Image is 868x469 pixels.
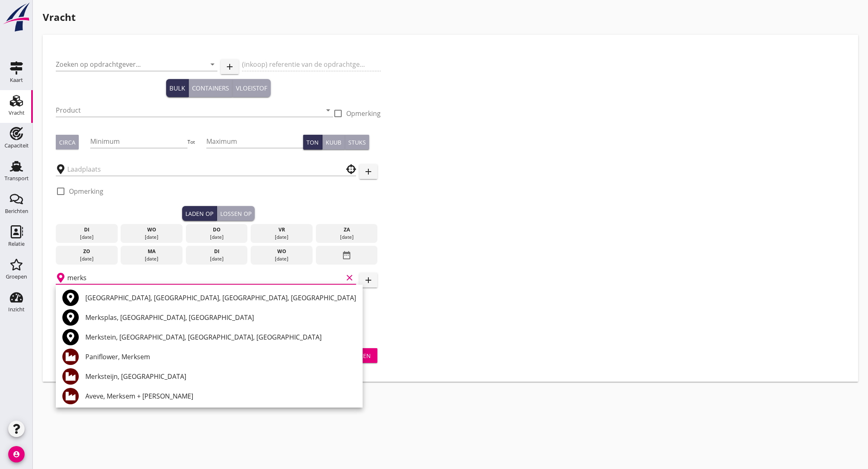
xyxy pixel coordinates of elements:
div: Inzicht [8,307,25,312]
div: za [318,226,376,233]
div: Groepen [6,274,27,279]
div: Vracht [9,110,25,116]
div: do [188,226,246,233]
div: Laden op [185,209,213,218]
div: Vloeistof [236,84,267,93]
div: vr [253,226,311,233]
button: Containers [189,79,233,97]
div: Aveve, Merksem + [PERSON_NAME] [85,391,356,401]
i: clear [345,273,354,283]
div: Kuub [326,138,341,147]
div: di [188,248,246,255]
div: Capaciteit [5,143,29,148]
div: Relatie [8,241,25,247]
div: ma [123,248,180,255]
i: account_circle [8,446,25,462]
i: add [225,62,235,72]
div: Stuks [348,138,366,147]
div: Berichten [5,208,28,214]
input: Laadplaats [67,163,333,176]
i: add [363,275,373,285]
input: Product [56,104,322,117]
div: Tot [187,138,206,146]
label: Opmerking [69,187,103,195]
div: di [58,226,116,233]
div: Bulk [169,84,185,93]
div: wo [123,226,180,233]
div: Lossen op [220,209,251,218]
div: [DATE] [123,233,180,241]
h1: Vracht [43,10,858,25]
input: Maximum [206,135,303,148]
i: date_range [342,248,352,263]
div: [DATE] [318,233,376,241]
button: Laden op [182,206,217,221]
div: Paniflower, Merksem [85,352,356,362]
input: Losplaats [67,271,343,284]
div: Circa [59,138,75,147]
i: add [363,167,373,177]
div: Ton [306,138,319,147]
div: zo [58,248,116,255]
div: [DATE] [58,255,116,263]
div: Kaart [10,77,23,83]
i: arrow_drop_down [208,59,217,69]
div: Transport [5,176,29,181]
div: [GEOGRAPHIC_DATA], [GEOGRAPHIC_DATA], [GEOGRAPHIC_DATA], [GEOGRAPHIC_DATA] [85,293,356,303]
button: Kuub [322,135,345,150]
div: [DATE] [58,233,116,241]
button: Circa [56,135,79,150]
label: Opmerking [346,109,381,118]
div: Merksplas, [GEOGRAPHIC_DATA], [GEOGRAPHIC_DATA] [85,313,356,322]
button: Ton [303,135,322,150]
button: Stuks [345,135,369,150]
button: Vloeistof [233,79,271,97]
div: wo [253,248,311,255]
div: [DATE] [188,255,246,263]
button: Bulk [166,79,189,97]
div: Containers [192,84,229,93]
img: logo-small.a267ee39.svg [2,2,31,32]
div: [DATE] [123,255,180,263]
div: [DATE] [253,255,311,263]
input: Minimum [90,135,187,148]
div: [DATE] [253,233,311,241]
div: [DATE] [188,233,246,241]
i: arrow_drop_down [323,105,333,115]
button: Lossen op [217,206,255,221]
input: Zoeken op opdrachtgever... [56,58,194,71]
div: Merkstein, [GEOGRAPHIC_DATA], [GEOGRAPHIC_DATA], [GEOGRAPHIC_DATA] [85,332,356,342]
div: Merksteijn, [GEOGRAPHIC_DATA] [85,372,356,381]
